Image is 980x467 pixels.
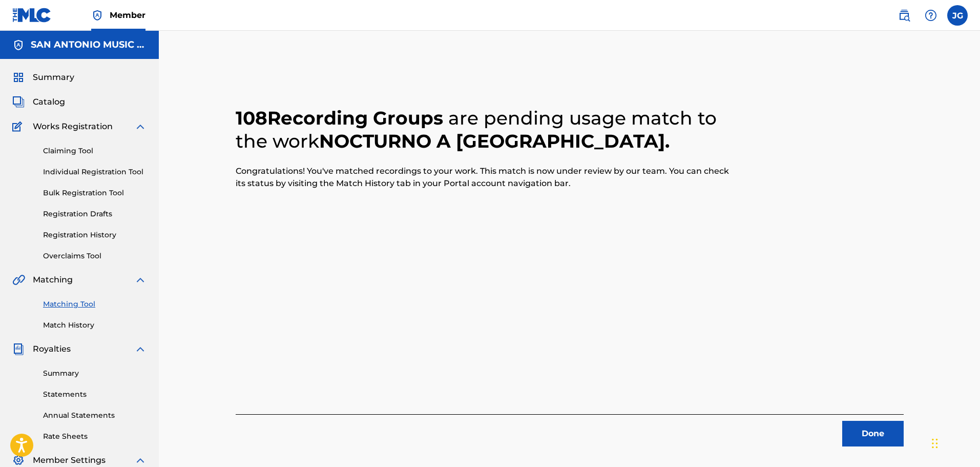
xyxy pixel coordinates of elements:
[842,421,904,446] button: Done
[932,428,938,459] div: Drag
[43,251,147,261] a: Overclaims Tool
[43,209,147,219] a: Registration Drafts
[12,8,52,23] img: MLC Logo
[12,96,25,108] img: Catalog
[43,230,147,240] a: Registration History
[12,343,25,355] img: Royalties
[236,107,737,153] h2: 108 Recording Groups NOCTURNO A [GEOGRAPHIC_DATA] .
[921,5,941,26] div: Help
[12,71,25,84] img: Summary
[33,120,113,133] span: Works Registration
[134,454,147,466] img: expand
[925,9,937,22] img: help
[929,418,980,467] iframe: Chat Widget
[898,9,910,22] img: search
[33,454,106,466] span: Member Settings
[43,431,147,442] a: Rate Sheets
[134,120,147,133] img: expand
[33,71,74,84] span: Summary
[134,274,147,286] img: expand
[12,71,74,84] a: SummarySummary
[12,120,26,133] img: Works Registration
[43,368,147,379] a: Summary
[43,146,147,156] a: Claiming Tool
[91,9,103,22] img: Top Rightsholder
[894,5,914,26] a: Public Search
[33,343,71,355] span: Royalties
[43,299,147,310] a: Matching Tool
[43,188,147,198] a: Bulk Registration Tool
[43,320,147,331] a: Match History
[236,165,737,190] p: Congratulations! You've matched recordings to your work. This match is now under review by our te...
[12,39,25,51] img: Accounts
[43,389,147,400] a: Statements
[134,343,147,355] img: expand
[12,454,25,466] img: Member Settings
[43,410,147,421] a: Annual Statements
[12,96,65,108] a: CatalogCatalog
[31,39,147,51] h5: SAN ANTONIO MUSIC PUBLISHER
[236,107,717,152] span: are pending usage match to the work
[33,274,73,286] span: Matching
[43,167,147,177] a: Individual Registration Tool
[33,96,65,108] span: Catalog
[951,307,980,390] iframe: Resource Center
[110,9,145,21] span: Member
[947,5,968,26] div: User Menu
[12,274,25,286] img: Matching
